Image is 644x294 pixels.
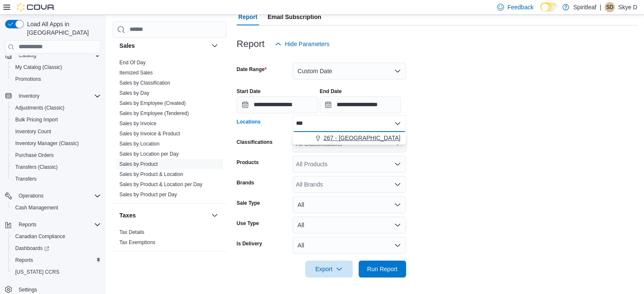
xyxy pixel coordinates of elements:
label: End Date [320,88,342,95]
label: Brands [237,179,254,186]
span: Sales by Product & Location per Day [119,181,202,188]
span: Transfers [15,176,36,182]
a: Sales by Invoice & Product [119,131,180,137]
a: Purchase Orders [12,150,57,160]
button: Open list of options [394,181,401,188]
div: Choose from the following options [293,132,406,144]
a: My Catalog (Classic) [12,62,66,72]
button: Catalog [2,49,104,61]
span: Sales by Employee (Tendered) [119,110,189,117]
span: Email Subscription [268,8,321,25]
label: Start Date [237,88,261,95]
a: Inventory Manager (Classic) [12,138,82,148]
button: Reports [2,219,104,231]
a: Sales by Invoice [119,121,156,126]
span: Reports [19,221,36,228]
button: Custom Date [293,63,406,80]
button: Bulk Pricing Import [8,114,104,126]
div: Skye D [605,2,615,12]
button: Inventory Count [8,126,104,137]
span: Settings [19,286,37,293]
input: Press the down key to open a popover containing a calendar. [320,96,401,113]
a: Dashboards [12,243,53,253]
span: Catalog [15,50,101,60]
span: Inventory Count [15,128,51,135]
button: Sales [210,41,220,51]
a: End Of Day [119,60,146,66]
button: Reports [8,254,104,266]
span: Operations [19,192,44,199]
label: Sale Type [237,200,260,206]
button: Open list of options [394,161,401,168]
span: Hide Parameters [285,40,329,48]
button: Canadian Compliance [8,231,104,242]
input: Dark Mode [540,3,558,11]
span: Reports [15,220,101,230]
a: Canadian Compliance [12,231,69,242]
label: Is Delivery [237,240,262,247]
span: Itemized Sales [119,69,153,76]
span: Inventory Manager (Classic) [12,138,101,148]
a: Transfers [12,174,40,184]
button: Run Report [359,261,406,278]
a: Bulk Pricing Import [12,115,61,125]
a: Inventory Count [12,126,55,137]
a: Cash Management [12,203,61,213]
button: Export [305,261,353,278]
label: Products [237,159,259,166]
a: [US_STATE] CCRS [12,267,63,277]
button: Cash Management [8,202,104,214]
a: Sales by Employee (Tendered) [119,110,189,116]
span: Tax Exemptions [119,239,155,246]
button: Taxes [119,211,208,220]
span: Transfers (Classic) [12,162,101,172]
a: Reports [12,255,36,265]
span: Adjustments (Classic) [12,103,101,113]
p: | [600,2,601,12]
button: Reports [15,220,40,230]
span: Promotions [15,76,41,82]
input: Press the down key to open a popover containing a calendar. [237,96,318,113]
span: Purchase Orders [15,152,54,159]
span: Bulk Pricing Import [15,116,58,123]
span: 267 - [GEOGRAPHIC_DATA] [323,134,401,142]
span: Load All Apps in [GEOGRAPHIC_DATA] [24,20,101,37]
span: Bulk Pricing Import [12,115,101,125]
label: Locations [237,118,261,125]
a: Tax Exemptions [119,239,155,245]
span: Dashboards [15,245,49,252]
span: Transfers [12,174,101,184]
a: Sales by Day [119,90,149,96]
a: Promotions [12,74,44,84]
span: Report [238,8,257,25]
a: Itemized Sales [119,70,153,76]
span: Washington CCRS [12,267,101,277]
button: Inventory [15,91,43,101]
span: Sales by Location [119,140,160,147]
span: Promotions [12,74,101,84]
button: All [293,217,406,234]
button: 267 - [GEOGRAPHIC_DATA] [293,132,406,144]
button: Operations [15,191,47,201]
span: Canadian Compliance [12,231,101,242]
span: Cash Management [12,203,101,213]
a: Sales by Location per Day [119,151,179,157]
img: Cova [17,3,55,11]
a: Sales by Product per Day [119,192,177,198]
button: Purchase Orders [8,149,104,161]
span: Sales by Product per Day [119,191,177,198]
a: Sales by Product [119,161,158,167]
button: Inventory [2,90,104,102]
div: Sales [113,58,227,203]
button: All [293,237,406,254]
span: Inventory [15,91,101,101]
span: My Catalog (Classic) [15,64,62,71]
span: Sales by Product [119,161,158,168]
label: Date Range [237,66,267,73]
button: Transfers (Classic) [8,161,104,173]
span: Inventory Count [12,126,101,137]
a: Sales by Location [119,141,160,147]
span: Inventory [19,93,39,99]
